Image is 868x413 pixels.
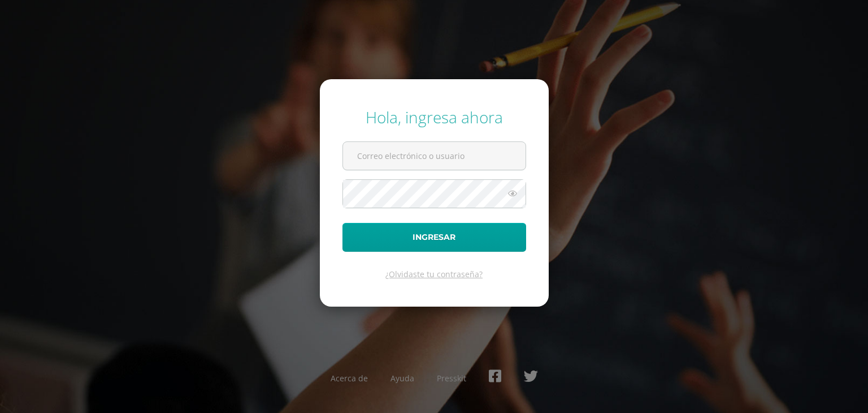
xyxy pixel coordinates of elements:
input: Correo electrónico o usuario [343,142,526,170]
a: Acerca de [331,373,368,384]
a: Presskit [437,373,466,384]
a: Ayuda [390,373,414,384]
div: Hola, ingresa ahora [342,106,526,128]
a: ¿Olvidaste tu contraseña? [385,269,483,279]
button: Ingresar [342,223,526,252]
